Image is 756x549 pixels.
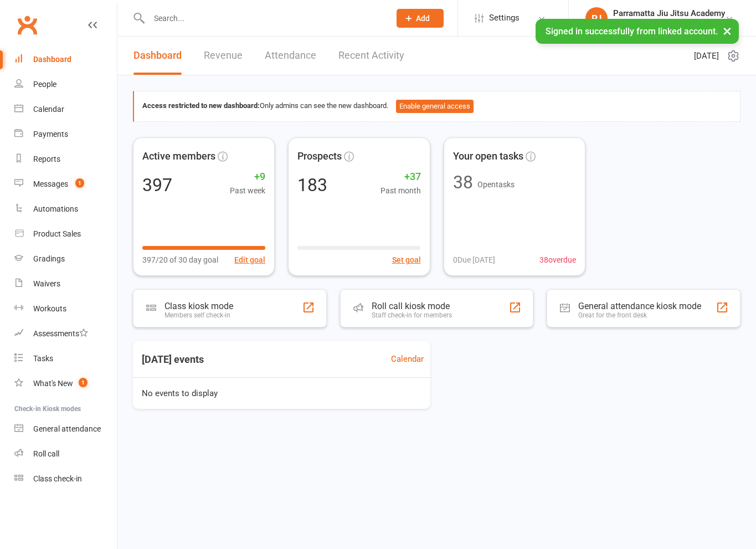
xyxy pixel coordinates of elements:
[14,271,117,296] a: Waivers
[14,296,117,321] a: Workouts
[33,329,88,338] div: Assessments
[14,222,117,247] a: Product Sales
[79,378,88,387] span: 1
[33,204,78,213] div: Automations
[164,301,233,311] div: Class kiosk mode
[128,378,435,409] div: No events to display
[613,18,725,28] div: Parramatta Jiu Jitsu Academy
[585,7,608,29] div: PJ
[33,304,66,313] div: Workouts
[397,9,444,28] button: Add
[142,176,172,194] div: 397
[489,6,520,30] span: Settings
[694,49,719,63] span: [DATE]
[14,47,117,72] a: Dashboard
[33,474,82,483] div: Class check-in
[33,105,64,114] div: Calendar
[146,11,382,26] input: Search...
[13,11,41,39] a: Clubworx
[416,14,430,23] span: Add
[230,169,265,185] span: +9
[33,229,81,238] div: Product Sales
[372,301,452,311] div: Roll call kiosk mode
[14,172,117,197] a: Messages 1
[392,254,421,266] button: Set goal
[33,55,71,64] div: Dashboard
[33,424,101,433] div: General attendance
[380,169,421,185] span: +37
[380,184,421,197] span: Past month
[133,37,182,75] a: Dashboard
[297,176,327,194] div: 183
[613,8,725,18] div: Parramatta Jiu Jitsu Academy
[14,417,117,442] a: General attendance kiosk mode
[14,122,117,147] a: Payments
[453,148,523,165] span: Your open tasks
[33,254,65,263] div: Gradings
[14,466,117,491] a: Class kiosk mode
[396,100,474,113] button: Enable general access
[14,247,117,271] a: Gradings
[33,130,68,138] div: Payments
[133,350,213,370] h3: [DATE] events
[33,379,73,388] div: What's New
[297,148,342,165] span: Prospects
[33,449,59,458] div: Roll call
[578,301,701,311] div: General attendance kiosk mode
[338,37,404,75] a: Recent Activity
[33,179,68,188] div: Messages
[453,254,495,266] span: 0 Due [DATE]
[14,371,117,396] a: What's New1
[14,147,117,172] a: Reports
[14,442,117,466] a: Roll call
[234,254,265,266] button: Edit goal
[477,180,515,189] span: Open tasks
[204,37,243,75] a: Revenue
[33,354,53,363] div: Tasks
[142,101,260,110] strong: Access restricted to new dashboard:
[142,100,732,113] div: Only admins can see the new dashboard.
[265,37,316,75] a: Attendance
[33,155,60,163] div: Reports
[33,80,56,89] div: People
[33,279,60,288] div: Waivers
[142,254,218,266] span: 397/20 of 30 day goal
[230,184,265,197] span: Past week
[539,254,576,266] span: 38 overdue
[14,197,117,222] a: Automations
[546,26,718,37] span: Signed in successfully from linked account.
[14,346,117,371] a: Tasks
[14,72,117,97] a: People
[717,19,737,43] button: ×
[142,148,215,165] span: Active members
[453,173,473,191] div: 38
[14,321,117,346] a: Assessments
[14,97,117,122] a: Calendar
[578,311,701,319] div: Great for the front desk
[75,178,84,188] span: 1
[391,352,424,366] a: Calendar
[372,311,452,319] div: Staff check-in for members
[164,311,233,319] div: Members self check-in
